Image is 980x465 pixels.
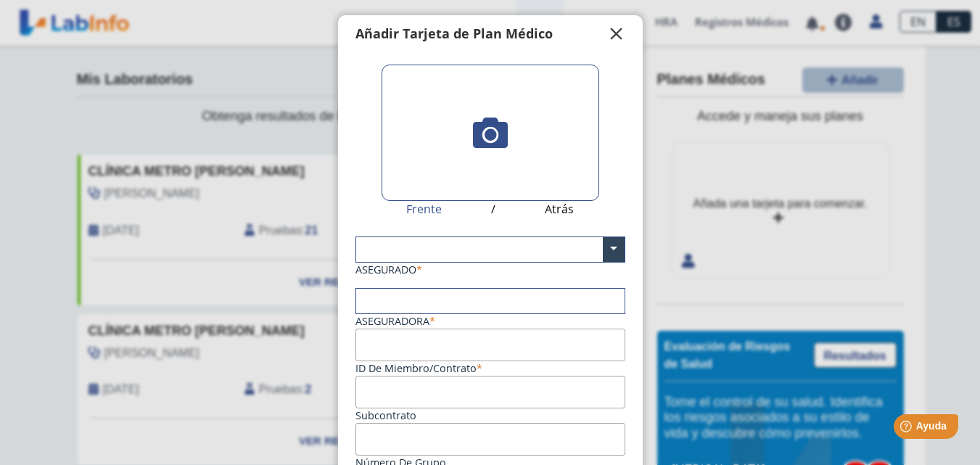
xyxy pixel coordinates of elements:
button: Cerca [599,25,634,43]
font: Aseguradora [355,314,429,328]
font: Subcontrato [355,408,416,422]
font: Atrás [545,201,574,217]
font: ID de Miembro/Contrato [355,361,477,375]
font: Añadir Tarjeta de Plan Médico [355,25,553,42]
font: ASEGURADO [355,263,416,276]
font: / [491,201,495,217]
iframe: Lanzador de widgets de ayuda [851,408,964,449]
font: Frente [406,201,442,217]
font:  [608,25,625,43]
